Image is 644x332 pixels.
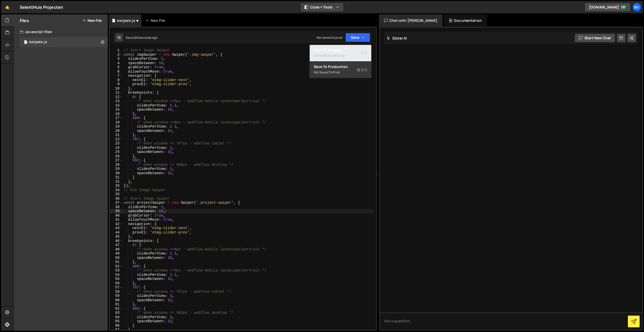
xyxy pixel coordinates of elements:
div: 40 [110,213,123,218]
div: 37 [110,201,123,205]
div: 2 [110,53,123,57]
div: Not saved to prod [314,69,367,75]
div: 30 [110,171,123,175]
div: Save to Production [314,64,367,69]
div: 54 [110,273,123,277]
div: 19 [110,124,123,129]
div: 3 [110,57,123,61]
div: swipers.js [117,18,135,23]
div: 42 [110,222,123,226]
div: 64 [110,315,123,319]
div: 49 [110,251,123,256]
div: 10 [110,86,123,91]
div: 21 [110,133,123,137]
div: 58 [110,290,123,294]
div: 63 [110,311,123,315]
button: Start new chat [574,33,615,43]
div: 43 [110,226,123,230]
div: 47 [110,243,123,247]
div: 4 [110,61,123,65]
span: 1 [24,41,27,45]
div: 9 [110,82,123,86]
button: Save [345,33,370,42]
a: 🤙 [1,1,14,13]
div: 7 [110,74,123,78]
div: Saved [126,35,158,40]
div: 18 [110,120,123,125]
div: 25 [110,150,123,154]
button: Save to StagingS Saved29 seconds ago [310,45,371,62]
div: 44 [110,230,123,235]
div: Javascript files [14,27,108,37]
div: 55 [110,277,123,281]
div: 8 [110,78,123,82]
div: 45 [110,235,123,239]
div: 48 [110,247,123,252]
div: 46 [110,239,123,243]
div: 62 [110,307,123,311]
div: 38 [110,205,123,209]
div: Saved [314,53,367,59]
button: Code + Tools [300,3,344,12]
div: 53 [110,268,123,273]
div: 31 [110,175,123,180]
div: 32 [110,180,123,184]
div: 51 [110,260,123,264]
h2: Slater AI [387,36,407,41]
a: Bu [632,3,641,12]
div: 59 [110,294,123,298]
span: S [361,51,367,56]
div: 28 [110,163,123,167]
div: 34 [110,188,123,192]
div: 33 [110,184,123,188]
div: 65 [110,319,123,324]
div: 35 [110,192,123,197]
div: 27 [110,158,123,163]
div: 17 [110,116,123,120]
div: 23 [110,141,123,146]
div: 61 [110,302,123,307]
div: Chat with [PERSON_NAME] [379,14,443,27]
div: 16 [110,112,123,116]
div: SelektHuis Projecten [20,4,63,10]
div: 16674/45491.js [20,37,108,47]
div: 24 [110,146,123,150]
a: [DOMAIN_NAME] [584,3,631,12]
div: 60 [110,298,123,302]
div: 57 [110,285,123,290]
h2: Files [20,18,29,23]
button: New File [82,18,102,23]
div: 52 [110,264,123,269]
div: 12 [110,95,123,99]
div: 22 [110,137,123,142]
div: 15 [110,108,123,112]
div: 26 [110,154,123,159]
div: 11 [110,91,123,95]
button: Save to ProductionS Not saved to prod [310,62,371,78]
div: New File [145,18,167,23]
div: 41 [110,218,123,222]
div: 50 [110,256,123,260]
span: S [357,67,367,72]
div: Not saved to prod [317,35,342,40]
div: 13 [110,99,123,103]
div: 56 [110,281,123,286]
div: 1 [110,48,123,53]
div: 5 [110,65,123,70]
div: Documentation [444,14,487,27]
div: 29 seconds ago [323,53,346,58]
div: 36 [110,197,123,201]
div: 29 [110,167,123,171]
div: swipers.js [29,40,47,44]
div: 66 [110,324,123,328]
div: 39 [110,209,123,213]
div: Save to Staging [314,47,367,53]
div: 6 [110,70,123,74]
div: 20 [110,129,123,133]
div: 14 [110,103,123,108]
div: 67 [110,328,123,332]
div: 29 seconds ago [135,35,158,40]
